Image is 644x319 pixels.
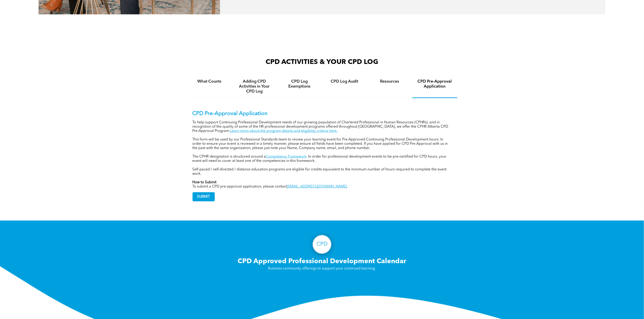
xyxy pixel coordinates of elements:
[416,79,453,89] h4: CPD Pre-Approval Application
[193,192,215,201] a: SUBMIT
[193,167,452,176] p: Self-paced / self-directed / distance education programs are eligible for credits equivalent to t...
[193,155,452,163] p: The CPHR designation is structured around a . In order for professional development events to be ...
[193,111,452,117] p: CPD Pre-Approval Application
[266,155,307,158] a: Competency Framework
[281,79,318,89] h4: CPD Log Exemptions
[326,79,363,84] h4: CPD Log Audit
[193,138,452,150] p: This form will be used by our Professional Standards team to review your learning event for Pre-A...
[266,59,378,66] span: CPD ACTIVITIES & YOUR CPD LOG
[238,258,406,265] span: CPD Approved Professional Development Calendar
[371,79,408,84] h4: Resources
[236,79,273,94] h4: Adding CPD Activities in Your CPD Log
[193,181,217,184] strong: How to Submit
[193,120,452,133] p: To help support Continuing Professional Development needs of our growing population of Chartered ...
[230,129,338,133] a: Learn more about the program details and eligibility criteria here.
[287,185,347,188] a: [EMAIL_ADDRESS][DOMAIN_NAME]
[316,241,328,248] h3: CPD
[193,185,452,189] p: To submit a CPD pre-approval application, please contact
[191,79,228,84] h4: What Counts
